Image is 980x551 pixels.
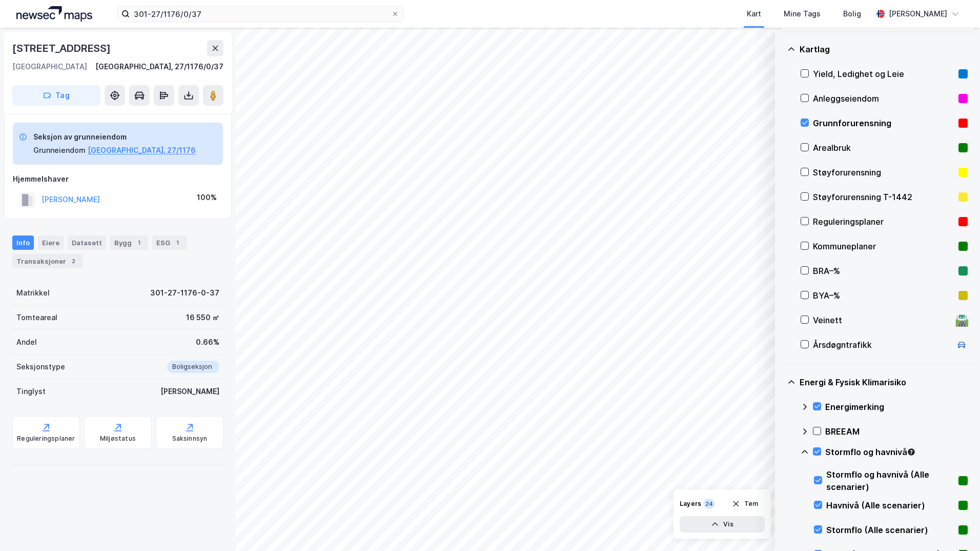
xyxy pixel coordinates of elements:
div: Eiere [38,235,64,250]
div: Veinett [813,314,951,326]
div: Andel [16,336,37,348]
div: BREEAM [825,425,968,438]
button: Vis [680,516,765,533]
div: Bygg [110,235,148,250]
button: Tag [12,85,100,106]
div: Seksjonstype [16,361,65,373]
div: 1 [134,238,144,248]
div: [PERSON_NAME] [160,385,219,398]
div: 100% [197,191,217,204]
div: BRA–% [813,265,954,277]
div: 2 [68,256,78,266]
div: [GEOGRAPHIC_DATA], 27/1176/0/37 [95,61,223,73]
div: Bolig [843,8,861,20]
div: Matrikkel [16,287,50,299]
div: Transaksjoner [12,254,83,268]
div: Grunneiendom [33,144,86,156]
div: Støyforurensning [813,166,954,179]
div: Kart [747,8,761,20]
div: Anleggseiendom [813,92,954,105]
div: Stormflo og havnivå (Alle scenarier) [826,468,954,493]
button: [GEOGRAPHIC_DATA], 27/1176 [88,144,196,156]
div: Yield, Ledighet og Leie [813,68,954,80]
div: 1 [172,238,182,248]
div: [GEOGRAPHIC_DATA] [12,61,87,73]
button: Tøm [725,496,765,512]
div: 0.66% [196,336,219,348]
div: 301-27-1176-0-37 [150,287,219,299]
div: Energi & Fysisk Klimarisiko [800,376,968,388]
div: 16 550 ㎡ [186,311,219,324]
div: [PERSON_NAME] [889,8,947,20]
div: Seksjon av grunneiendom [33,131,196,143]
div: Info [12,235,34,250]
div: 🛣️ [955,313,969,327]
div: Tooltip anchor [907,447,916,457]
div: Støyforurensning T-1442 [813,191,954,203]
div: Arealbruk [813,142,954,154]
div: Kartlag [800,43,968,55]
input: Søk på adresse, matrikkel, gårdeiere, leietakere eller personer [130,6,391,22]
img: logo.a4113a55bc3d86da70a041830d287a7e.svg [16,6,92,22]
div: Saksinnsyn [172,435,208,443]
div: 24 [703,499,715,509]
div: ESG [152,235,187,250]
div: Layers [680,500,701,508]
div: Energimerking [825,401,968,413]
div: Datasett [68,235,106,250]
div: Mine Tags [784,8,821,20]
div: Reguleringsplaner [17,435,75,443]
div: Årsdøgntrafikk [813,339,951,351]
div: Reguleringsplaner [813,215,954,228]
div: Miljøstatus [100,435,136,443]
div: Tinglyst [16,385,46,398]
div: BYA–% [813,289,954,302]
div: [STREET_ADDRESS] [12,40,113,56]
div: Grunnforurensning [813,117,954,129]
div: Stormflo (Alle scenarier) [826,524,954,536]
div: Stormflo og havnivå [825,446,968,458]
div: Kommuneplaner [813,240,954,252]
div: Hjemmelshaver [13,173,223,185]
iframe: Chat Widget [929,502,980,551]
div: Tomteareal [16,311,57,324]
div: Havnivå (Alle scenarier) [826,499,954,511]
